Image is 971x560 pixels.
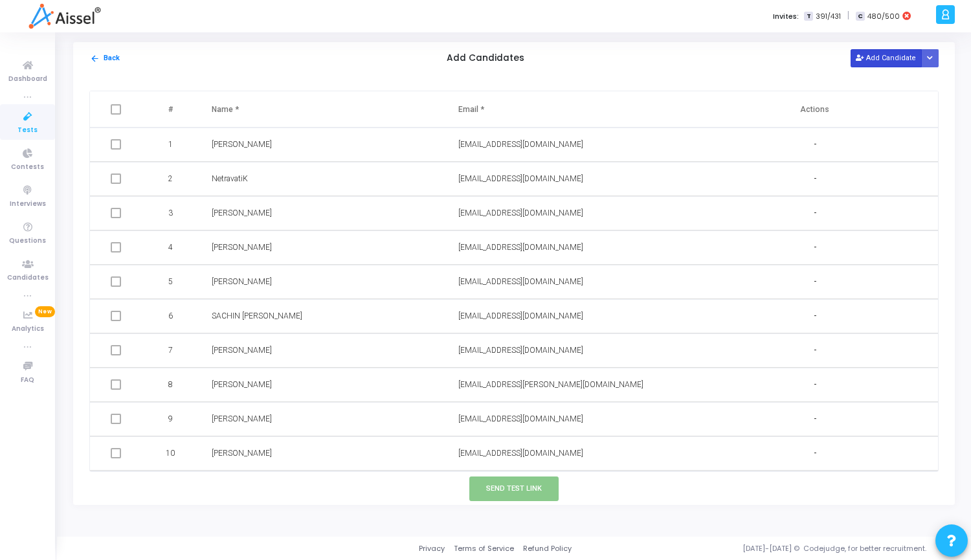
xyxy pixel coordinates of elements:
[168,344,173,356] span: 7
[168,173,173,185] span: 2
[814,174,816,185] span: -
[144,91,199,128] th: #
[8,74,47,85] span: Dashboard
[458,277,583,286] span: [EMAIL_ADDRESS][DOMAIN_NAME]
[814,242,816,253] span: -
[773,11,799,22] label: Invites:
[469,476,559,500] button: Send Test Link
[12,324,44,335] span: Analytics
[445,91,692,128] th: Email *
[10,199,46,210] span: Interviews
[847,9,849,23] span: |
[814,379,816,390] span: -
[814,448,816,459] span: -
[212,311,302,320] span: SACHIN [PERSON_NAME]
[212,174,248,183] span: NetravatiK
[572,543,955,554] div: [DATE]-[DATE] © Codejudge, for better recruitment.
[168,241,173,253] span: 4
[212,449,272,458] span: [PERSON_NAME]
[458,311,583,320] span: [EMAIL_ADDRESS][DOMAIN_NAME]
[814,208,816,219] span: -
[28,3,100,29] img: logo
[523,543,572,554] a: Refund Policy
[212,277,272,286] span: [PERSON_NAME]
[17,125,38,136] span: Tests
[199,91,445,128] th: Name *
[814,276,816,287] span: -
[814,139,816,150] span: -
[458,414,583,423] span: [EMAIL_ADDRESS][DOMAIN_NAME]
[21,375,34,386] span: FAQ
[11,162,44,173] span: Contests
[166,447,175,459] span: 10
[458,174,583,183] span: [EMAIL_ADDRESS][DOMAIN_NAME]
[212,208,272,218] span: [PERSON_NAME]
[168,310,173,322] span: 6
[867,11,900,22] span: 480/500
[212,346,272,355] span: [PERSON_NAME]
[168,413,173,425] span: 9
[921,49,939,67] div: Button group with nested dropdown
[814,414,816,425] span: -
[89,52,120,65] button: Back
[168,379,173,390] span: 8
[458,140,583,149] span: [EMAIL_ADDRESS][DOMAIN_NAME]
[7,273,49,284] span: Candidates
[458,380,643,389] span: [EMAIL_ADDRESS][PERSON_NAME][DOMAIN_NAME]
[168,207,173,219] span: 3
[458,208,583,218] span: [EMAIL_ADDRESS][DOMAIN_NAME]
[212,414,272,423] span: [PERSON_NAME]
[851,49,922,67] button: Add Candidate
[691,91,938,128] th: Actions
[168,276,173,287] span: 5
[804,12,812,21] span: T
[212,140,272,149] span: [PERSON_NAME]
[212,380,272,389] span: [PERSON_NAME]
[168,139,173,150] span: 1
[814,345,816,356] span: -
[458,449,583,458] span: [EMAIL_ADDRESS][DOMAIN_NAME]
[454,543,514,554] a: Terms of Service
[419,543,445,554] a: Privacy
[816,11,841,22] span: 391/431
[35,306,55,317] span: New
[90,54,100,63] mat-icon: arrow_back
[458,243,583,252] span: [EMAIL_ADDRESS][DOMAIN_NAME]
[212,243,272,252] span: [PERSON_NAME]
[9,236,46,247] span: Questions
[814,311,816,322] span: -
[447,53,524,64] h5: Add Candidates
[458,346,583,355] span: [EMAIL_ADDRESS][DOMAIN_NAME]
[856,12,864,21] span: C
